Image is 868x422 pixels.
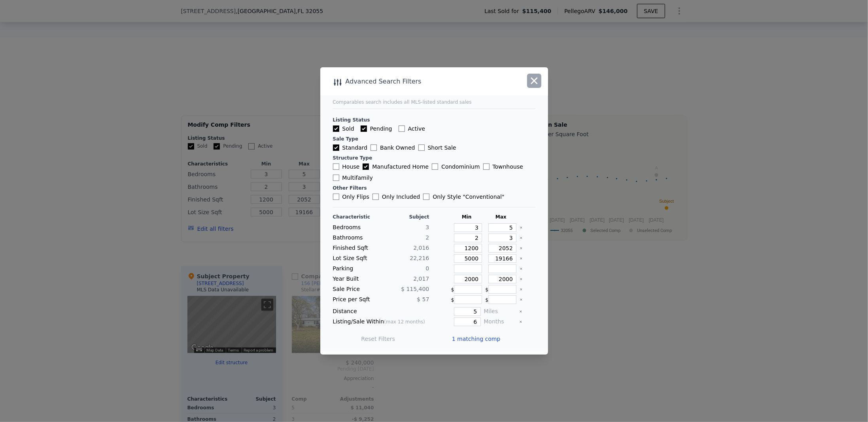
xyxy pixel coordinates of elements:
[333,136,535,142] div: Sale Type
[361,125,392,133] label: Pending
[426,224,429,230] span: 3
[486,285,517,294] div: $
[484,317,516,326] div: Months
[426,234,429,241] span: 2
[333,307,429,316] div: Distance
[483,163,523,171] label: Townhouse
[520,226,523,229] button: Clear
[384,319,425,325] span: (max 12 months)
[333,163,339,170] input: House
[413,276,429,282] span: 2,017
[361,335,395,343] button: Reset
[333,144,368,152] label: Standard
[520,236,523,240] button: Clear
[399,125,405,132] input: Active
[401,286,429,292] span: $ 115,400
[520,267,523,270] button: Clear
[423,193,504,201] label: Only Style " Conventional "
[333,264,380,273] div: Parking
[432,163,438,170] input: Condominium
[371,144,415,152] label: Bank Owned
[451,295,482,304] div: $
[519,310,522,313] button: Clear
[333,295,380,304] div: Price per Sqft
[418,144,456,152] label: Short Sale
[333,99,535,105] div: Comparables search includes all MLS-listed standard sales
[423,194,429,200] input: Only Style "Conventional"
[333,144,339,151] input: Standard
[371,144,377,151] input: Bank Owned
[333,194,339,200] input: Only Flips
[333,244,380,253] div: Finished Sqft
[417,296,429,302] span: $ 57
[333,223,380,232] div: Bedrooms
[520,257,523,260] button: Clear
[333,317,429,326] div: Listing/Sale Within
[333,254,380,263] div: Lot Size Sqft
[413,245,429,251] span: 2,016
[333,275,380,283] div: Year Built
[399,125,425,133] label: Active
[333,125,339,132] input: Sold
[333,163,360,171] label: House
[333,175,339,181] input: Multifamily
[451,285,482,294] div: $
[520,278,523,281] button: Clear
[483,163,490,170] input: Townhouse
[333,185,535,191] div: Other Filters
[432,163,480,171] label: Condominium
[333,117,535,123] div: Listing Status
[486,214,517,220] div: Max
[410,255,429,261] span: 22,216
[520,247,523,250] button: Clear
[486,295,517,304] div: $
[333,193,370,201] label: Only Flips
[333,234,380,242] div: Bathrooms
[361,125,367,132] input: Pending
[363,163,369,170] input: Manufactured Home
[333,125,354,133] label: Sold
[333,155,535,161] div: Structure Type
[426,265,429,272] span: 0
[333,285,380,294] div: Sale Price
[418,144,425,151] input: Short Sale
[363,163,429,171] label: Manufactured Home
[383,214,429,220] div: Subject
[520,298,523,301] button: Clear
[333,174,373,182] label: Multifamily
[519,320,522,323] button: Clear
[451,214,482,220] div: Min
[373,193,420,201] label: Only Included
[452,335,501,343] span: 1 matching comp
[373,194,379,200] input: Only Included
[333,214,380,220] div: Characteristic
[520,288,523,291] button: Clear
[484,307,516,316] div: Miles
[320,76,503,87] div: Advanced Search Filters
